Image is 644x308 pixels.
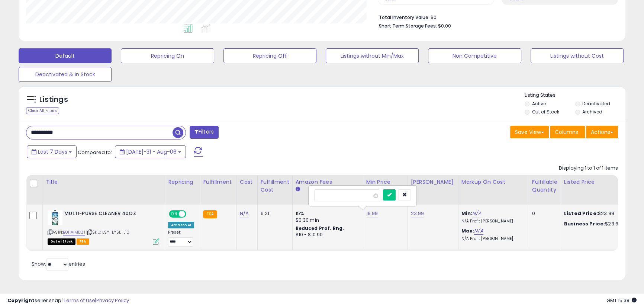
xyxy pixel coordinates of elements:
[261,178,289,194] div: Fulfillment Cost
[27,145,77,158] button: Last 7 Days
[38,148,67,155] span: Last 7 Days
[532,178,558,194] div: Fulfillable Quantity
[32,260,85,267] span: Show: entries
[296,178,360,186] div: Amazon Fees
[461,227,474,234] b: Max:
[582,109,602,115] label: Archived
[531,48,624,63] button: Listings without Cost
[411,210,424,217] a: 23.99
[296,217,357,224] div: $0.30 min
[532,100,545,107] label: Active
[550,126,585,138] button: Columns
[564,210,626,217] div: $23.99
[261,210,287,217] div: 6.21
[586,126,618,138] button: Actions
[63,229,85,235] a: B01IAIMDZI
[379,12,612,21] li: $0
[296,225,344,231] b: Reduced Prof. Rng.
[296,210,357,217] div: 15%
[39,94,68,105] h5: Listings
[19,48,112,63] button: Default
[461,219,523,224] p: N/A Profit [PERSON_NAME]
[559,165,618,172] div: Displaying 1 to 1 of 1 items
[461,178,526,186] div: Markup on Cost
[326,48,419,63] button: Listings without Min/Max
[78,149,112,156] span: Compared to:
[121,48,214,63] button: Repricing On
[7,297,35,304] strong: Copyright
[564,178,628,186] div: Listed Price
[168,230,194,247] div: Preset:
[296,232,357,238] div: $10 - $10.90
[296,186,300,193] small: Amazon Fees.
[240,178,254,186] div: Cost
[86,229,129,235] span: | SKU: LSY-LYSL-L10
[461,236,523,241] p: N/A Profit [PERSON_NAME]
[564,220,605,227] b: Business Price:
[46,178,162,186] div: Title
[48,210,159,244] div: ASIN:
[203,178,233,186] div: Fulfillment
[126,148,177,155] span: [DATE]-31 - Aug-06
[168,222,194,228] div: Amazon AI
[7,297,129,304] div: seller snap | |
[582,100,610,107] label: Deactivated
[461,210,473,217] b: Min:
[48,238,75,245] span: All listings that are currently out of stock and unavailable for purchase on Amazon
[564,221,626,227] div: $23.69
[510,126,549,138] button: Save View
[411,178,455,186] div: [PERSON_NAME]
[115,145,186,158] button: [DATE]-31 - Aug-06
[19,67,112,82] button: Deactivated & In Stock
[203,210,217,218] small: FBA
[366,178,405,186] div: Min Price
[564,210,598,217] b: Listed Price:
[190,126,219,139] button: Filters
[525,92,625,99] p: Listing States:
[185,211,197,217] span: OFF
[379,23,437,29] b: Short Term Storage Fees:
[96,297,129,304] a: Privacy Policy
[379,14,429,20] b: Total Inventory Value:
[48,210,62,225] img: 51-8RCaycfL._SL40_.jpg
[472,210,481,217] a: N/A
[428,48,521,63] button: Non Competitive
[77,238,89,245] span: FBA
[64,210,155,219] b: MULTI-PURSE CLEANER 40OZ
[223,48,316,63] button: Repricing Off
[555,128,578,136] span: Columns
[26,107,59,114] div: Clear All Filters
[168,178,197,186] div: Repricing
[532,210,555,217] div: 0
[532,109,559,115] label: Out of Stock
[438,22,451,29] span: $0.00
[64,297,95,304] a: Terms of Use
[240,210,249,217] a: N/A
[366,210,378,217] a: 19.99
[474,227,483,235] a: N/A
[458,175,529,205] th: The percentage added to the cost of goods (COGS) that forms the calculator for Min & Max prices.
[170,211,179,217] span: ON
[606,297,637,304] span: 2025-08-14 15:38 GMT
